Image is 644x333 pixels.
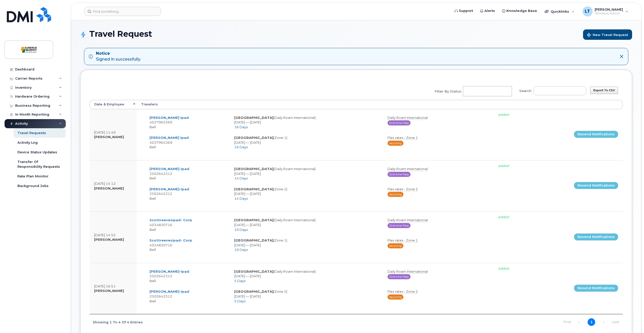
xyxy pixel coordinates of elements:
[388,274,411,279] span: 30 days pass
[80,29,632,40] h1: Travel Request
[234,238,273,242] strong: [GEOGRAPHIC_DATA]
[234,248,248,252] span: 10 Days
[583,29,632,40] button: New Travel Request
[94,237,124,242] strong: [PERSON_NAME]
[569,100,623,109] th: : activate to sort column ascending
[145,266,230,286] td: 2502642312 Bell
[149,218,192,222] a: Scottreevesipad- Corp
[90,318,143,326] div: Showing 1 to 4 of 4 entries
[149,136,189,140] a: [PERSON_NAME] Ipad
[149,116,189,120] a: [PERSON_NAME] Ipad
[94,186,124,190] strong: [PERSON_NAME]
[574,131,618,138] a: Resend Notifications
[90,263,137,314] td: [DATE] 16:51
[90,160,137,211] td: [DATE] 14:12
[230,286,383,306] td: (Zone 2) [DATE] — [DATE]
[145,163,230,184] td: 2502642312 Bell
[96,51,141,62] div: Signed in successfully.
[600,319,607,326] a: Next
[388,136,418,140] span: Flex rates - Zone 1
[533,86,586,95] input: Search:
[435,89,462,94] span: Filter by Status:
[234,176,248,180] span: 14 Days
[388,243,403,248] span: Recurring (AUTO renewal every 30 days)
[388,269,428,274] span: Daily Roam International
[498,164,509,168] i: added
[234,145,248,149] span: 16 Days
[587,33,628,38] span: New Travel Request
[388,223,411,228] span: 30 days pass
[234,299,245,303] span: 5 Days
[145,215,230,235] td: 4034830716 Bell
[234,289,273,293] strong: [GEOGRAPHIC_DATA]
[498,266,509,270] i: added
[388,116,428,120] span: Daily Roam International
[145,286,230,306] td: 2502642312 Bell
[230,266,383,286] td: (Daily Roam International) [DATE] — [DATE]
[230,132,383,153] td: (Zone 1) [DATE] — [DATE]
[94,135,124,139] strong: [PERSON_NAME]
[593,88,615,92] span: Export to CSV
[588,318,595,326] a: 1
[230,163,383,184] td: (Daily Roam International) [DATE] — [DATE]
[145,132,230,153] td: 4037965369 Bell
[388,238,418,243] span: Flex rates - Zone 1
[388,289,418,294] span: Flex rates - Zone 2
[388,294,403,300] span: Recurring (AUTO renewal every 30 days)
[149,269,189,273] a: [PERSON_NAME]-Ipad
[516,83,586,97] label: Search:
[498,113,509,117] i: added
[230,215,383,235] td: (Daily Roam International) [DATE] — [DATE]
[234,125,248,129] span: 16 Days
[149,289,189,293] a: [PERSON_NAME]-Ipad
[145,235,230,255] td: 4034830716 Bell
[90,109,137,160] td: [DATE] 11:40
[90,100,137,109] th: Date &amp; Employee: activate to sort column descending
[388,187,418,191] span: Flex rates - Zone 2
[234,196,248,200] span: 14 Days
[94,289,124,293] strong: [PERSON_NAME]
[234,279,245,283] span: 5 Days
[234,269,273,273] strong: [GEOGRAPHIC_DATA]
[575,319,583,326] a: Previous
[463,87,510,96] input: Filter by Status:
[234,116,273,120] strong: [GEOGRAPHIC_DATA]
[96,51,141,57] strong: Notice
[388,167,428,171] span: Daily Roam International
[234,218,273,222] strong: [GEOGRAPHIC_DATA]
[145,112,230,133] td: 4037965369 Bell
[149,238,192,242] a: Scottreevesipad- Corp
[137,100,570,109] th: Travelers: activate to sort column ascending
[574,233,618,240] a: Resend Notifications
[388,141,403,146] span: Recurring (AUTO renewal every 30 days)
[388,172,411,177] span: 30 days pass
[230,184,383,204] td: (Zone 2) [DATE] — [DATE]
[388,218,428,222] span: Daily Roam International
[234,136,273,140] strong: [GEOGRAPHIC_DATA]
[230,235,383,255] td: (Zone 1) [DATE] — [DATE]
[574,182,618,189] a: Resend Notifications
[234,228,248,232] span: 10 Days
[612,318,619,326] a: Last
[563,318,571,326] a: First
[574,285,618,292] a: Resend Notifications
[498,215,509,219] i: added
[149,187,189,191] a: [PERSON_NAME]-Ipad
[145,184,230,204] td: 2502642312 Bell
[234,167,273,171] strong: [GEOGRAPHIC_DATA]
[234,187,273,191] strong: [GEOGRAPHIC_DATA]
[388,120,411,125] span: 30 days pass
[230,112,383,133] td: (Daily Roam International) [DATE] — [DATE]
[149,167,189,171] a: [PERSON_NAME]-Ipad
[90,211,137,263] td: [DATE] 14:52
[388,192,403,197] span: Recurring (AUTO renewal every 30 days)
